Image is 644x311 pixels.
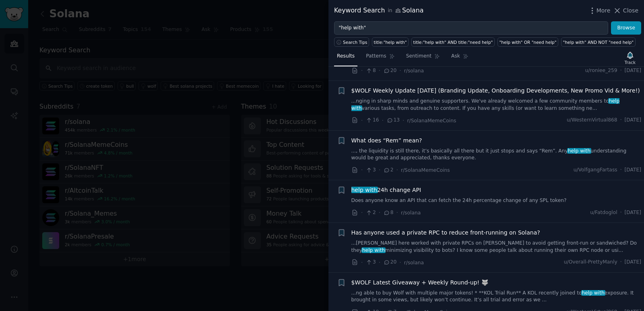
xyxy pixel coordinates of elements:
button: Browse [611,21,641,35]
div: Track [625,60,636,65]
span: · [361,258,363,267]
span: 8 [365,67,376,74]
a: ..., the liquidity is still there, it’s basically all there but it just stops and says “Rem”. Any... [351,148,642,162]
a: $WOLF Weekly Update [DATE] (Branding Update, Onboarding Developments, New Promo Vid & More!) [351,87,640,95]
a: Results [334,50,357,66]
span: · [361,116,363,125]
span: u/roniee_259 [585,67,617,74]
span: 3 [365,167,376,174]
span: Ask [451,53,460,60]
span: u/WesternVirtual868 [567,117,617,124]
a: title:"help with" AND title:"need help" [411,37,495,47]
span: r/solana [401,210,421,216]
a: help with24h change API [351,186,421,194]
span: · [379,66,380,75]
span: u/Overall-PrettyManly [564,259,617,266]
span: r/solana [404,68,424,74]
span: · [402,116,404,125]
span: 20 [383,67,396,74]
span: u/VolfgangFartass [574,167,617,174]
a: ...ng able to buy Wolf with multiple major tokens! * **KOL Trial Run** A KOL recently joined tohe... [351,290,642,304]
button: Close [613,6,638,15]
span: help with [351,187,378,193]
span: [DATE] [625,67,641,74]
span: [DATE] [625,209,641,216]
a: Ask [448,50,471,66]
button: Search Tips [334,37,369,47]
div: "help with" AND NOT "need help" [563,39,634,45]
button: Track [622,49,638,66]
a: ...nging in sharp minds and genuine supporters. We've already welcomed a few community members to... [351,98,642,112]
span: · [379,166,380,174]
span: 2 [365,209,376,216]
span: · [620,259,622,266]
span: · [382,116,384,125]
span: · [620,167,622,174]
span: [DATE] [625,117,641,124]
span: 8 [383,209,393,216]
span: 24h change API [351,186,421,194]
span: · [361,166,363,174]
div: "help with" OR "need help" [499,39,556,45]
span: 20 [383,259,396,266]
span: 2 [383,167,393,174]
span: [DATE] [625,167,641,174]
div: Keyword Search Solana [334,6,423,16]
a: "help with" OR "need help" [497,37,558,47]
span: help with [361,247,386,253]
div: title:"help with" AND title:"need help" [413,39,493,45]
span: Results [337,53,355,60]
span: Sentiment [406,53,431,60]
span: · [399,258,401,267]
span: 16 [365,117,379,124]
span: help with [581,290,605,296]
a: Sentiment [403,50,443,66]
span: help with [351,98,620,111]
span: · [361,66,363,75]
span: in [388,7,392,14]
span: · [396,208,398,217]
span: Close [623,6,638,15]
span: · [620,117,622,124]
span: · [361,208,363,217]
a: ...[PERSON_NAME] here worked with private RPCs on [PERSON_NAME] to avoid getting front-run or san... [351,240,642,254]
a: "help with" AND NOT "need help" [561,37,636,47]
a: $WOLF Latest Giveaway + Weekly Round-up! 🐺 [351,278,488,287]
a: Patterns [363,50,397,66]
a: title:"help with" [372,37,409,47]
span: help with [567,148,591,154]
input: Try a keyword related to your business [334,21,608,35]
span: r/SolanaMemeCoins [407,118,456,124]
span: · [379,258,380,267]
span: · [620,67,622,74]
span: u/Fatdoglol [590,209,617,216]
span: [DATE] [625,259,641,266]
button: More [588,6,611,15]
span: · [620,209,622,216]
span: Search Tips [343,39,367,45]
div: title:"help with" [374,39,407,45]
a: What does “Rem” mean? [351,136,422,145]
span: · [396,166,398,174]
span: 13 [386,117,400,124]
span: · [399,66,401,75]
a: Does anyone know an API that can fetch the 24h percentage change of any SPL token? [351,197,642,204]
span: 3 [365,259,376,266]
span: Patterns [366,53,386,60]
span: More [597,6,611,15]
span: r/SolanaMemeCoins [401,167,450,173]
span: r/solana [404,260,424,266]
a: Has anyone used a private RPC to reduce front-running on Solana? [351,229,540,237]
span: · [379,208,380,217]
